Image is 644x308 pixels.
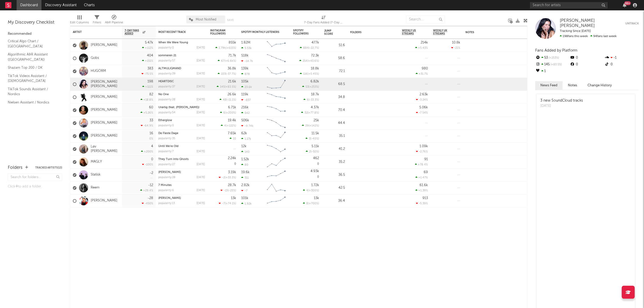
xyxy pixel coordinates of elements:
div: 0 [293,169,319,181]
span: 2 [309,150,311,153]
div: 62k [241,132,247,135]
div: popularity: 0 [158,124,174,127]
div: 21.6k [228,80,236,83]
div: 61.6k [420,184,428,187]
div: 19.6k [241,171,250,174]
div: 506k [241,119,249,122]
div: 198 [147,80,153,83]
div: 70.4 [324,107,345,113]
span: 4 [224,124,226,127]
div: 82 [149,93,153,96]
div: Recommended [8,31,62,37]
div: 145 [535,61,570,68]
div: 5.06k [419,106,428,109]
div: Folders [8,165,23,171]
span: -22.7 % [309,47,318,50]
div: 4.93k [310,170,319,173]
div: popularity: 27 [158,163,175,166]
div: Jump Score [324,29,337,36]
div: Filters [93,19,101,26]
a: TikTok Videos Assistant / [DEMOGRAPHIC_DATA] [8,73,57,84]
svg: Chart title [265,52,288,65]
a: Shazam Top 200 / DK [8,65,57,71]
div: Spotify Monthly Listeners [241,31,280,34]
div: ( ) [219,176,236,179]
span: Weekly UK Streams [433,29,452,35]
div: 18.7k [311,93,319,96]
div: 5.47k [145,41,153,44]
div: Until We're Old [158,145,205,148]
svg: Chart title [265,39,288,52]
div: 462 [313,157,319,160]
div: ( ) [303,98,319,101]
div: [DATE] [196,176,205,179]
div: 2.24k [228,157,236,160]
div: sommeren 21 [158,54,205,57]
button: Untrack [625,18,639,29]
span: 4 [306,189,308,192]
div: 3 new SoundCloud tracks [540,98,583,103]
div: 913 [422,197,428,200]
div: -2.76 % [416,150,428,153]
div: Tom Cruiser [158,197,205,200]
span: Fans Added by Platform [535,48,577,52]
span: Weekly US Streams [402,29,420,35]
div: +78.4 % [415,163,428,166]
div: 980 [422,67,428,70]
div: 13k [231,197,236,200]
div: 0 [293,156,319,168]
svg: Chart title [265,130,288,143]
div: [DATE] [196,85,205,88]
div: popularity: 28 [158,176,175,179]
span: 7-Day Fans Added [125,29,141,35]
div: ( ) [300,46,319,50]
a: [PERSON_NAME] [158,197,181,200]
div: 0 [604,61,639,68]
div: ( ) [217,85,236,88]
a: Reem [91,186,100,190]
div: ( ) [302,124,319,127]
span: [PERSON_NAME] [PERSON_NAME] [560,18,595,28]
div: 72.1 [324,68,345,74]
div: 51.6 [324,42,345,48]
span: 198 fans this week [560,35,588,38]
div: -837 [241,98,251,102]
span: 67 [221,60,224,62]
button: Notes [563,81,582,90]
a: When We Were Young [158,41,188,44]
div: -12 [148,184,153,187]
div: A&R Pipeline [105,19,123,26]
div: 1.82M [241,41,250,44]
div: popularity: 6 [158,189,174,192]
div: 13k [314,197,319,200]
span: +142 % [309,124,318,127]
a: Etherglow [158,119,172,122]
input: Search for artists [530,2,608,9]
span: -33.3 % [309,99,318,101]
div: -7.54 % [416,111,428,114]
a: [PERSON_NAME] [91,121,117,125]
div: 91 [424,158,428,161]
button: Save [227,19,234,22]
a: Statisk [91,173,101,177]
div: 58.6 [324,55,345,61]
div: 60 [149,106,153,109]
span: +83.5 % [550,63,562,66]
div: Filters [93,13,101,28]
svg: Chart title [265,169,288,181]
div: A&R Pipeline [105,13,123,28]
div: 72.3k [311,54,319,57]
a: HUGORM [91,69,106,73]
div: [DATE] [196,59,205,62]
div: +1.47 % [415,176,428,179]
a: Løv [PERSON_NAME] [91,145,119,153]
div: +5.43 % [415,46,428,50]
div: Most Recent Track [158,31,197,34]
span: +33.3 % [226,176,235,179]
div: ( ) [300,72,319,75]
div: +111 % [142,85,153,88]
a: [PERSON_NAME] [91,95,117,99]
div: ( ) [306,150,319,153]
div: -21 % [451,46,460,50]
div: 41.2 [324,146,345,152]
